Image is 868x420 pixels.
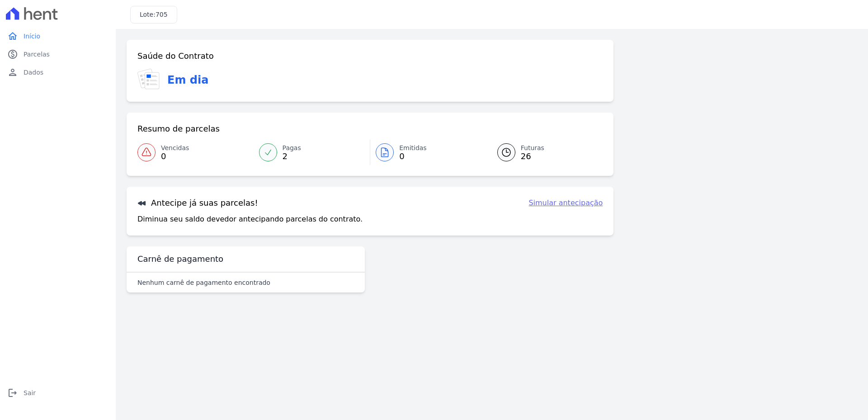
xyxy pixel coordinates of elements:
[137,254,223,264] h3: Carnê de pagamento
[7,387,18,398] i: logout
[7,31,18,42] i: home
[137,140,254,165] a: Vencidas 0
[4,63,112,81] a: personDados
[283,143,301,153] span: Pagas
[167,72,208,88] h3: Em dia
[528,198,603,208] a: Simular antecipação
[137,51,214,61] h3: Saúde do Contrato
[521,143,544,153] span: Futuras
[521,153,544,160] span: 26
[137,214,363,225] p: Diminua seu saldo devedor antecipando parcelas do contrato.
[4,45,112,63] a: paidParcelas
[4,27,112,45] a: homeInício
[161,153,189,160] span: 0
[7,67,18,78] i: person
[486,140,603,165] a: Futuras 26
[137,198,258,208] h3: Antecipe já suas parcelas!
[24,388,36,397] span: Sair
[137,278,270,287] p: Nenhum carnê de pagamento encontrado
[137,123,220,134] h3: Resumo de parcelas
[283,153,301,160] span: 2
[399,153,427,160] span: 0
[254,140,370,165] a: Pagas 2
[24,32,40,41] span: Início
[7,49,18,60] i: paid
[161,143,189,153] span: Vencidas
[399,143,427,153] span: Emitidas
[4,384,112,402] a: logoutSair
[24,50,50,59] span: Parcelas
[156,11,168,18] span: 705
[370,140,486,165] a: Emitidas 0
[140,10,168,19] h3: Lote:
[24,68,43,77] span: Dados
